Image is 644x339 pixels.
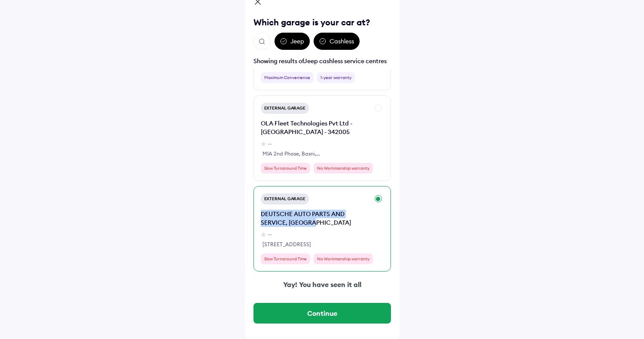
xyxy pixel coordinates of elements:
div: External Garage [261,103,309,114]
div: Slow Turnaround Time [261,253,310,264]
div: No Workmanship warranty [314,253,373,264]
button: Continue [253,303,391,324]
div: -- [268,140,272,148]
div: No Workmanship warranty [314,163,373,174]
div: Jeep [275,33,310,50]
div: Cashless [314,33,360,50]
div: External Garage [261,193,309,205]
div: 1-year warranty [317,72,355,83]
div: [STREET_ADDRESS] [262,241,367,248]
div: MIA 2nd Phase, Basni,[GEOGRAPHIC_DATA], [GEOGRAPHIC_DATA] – 342005 [GEOGRAPHIC_DATA], [GEOGRAPHIC... [262,150,367,158]
div: OLA Fleet Technologies Pvt Ltd - [GEOGRAPHIC_DATA] - 342005 [261,119,369,136]
div: Which garage is your car at? [253,16,391,28]
div: Maximum Convenience [261,72,314,83]
img: star-grey.svg [261,141,266,147]
div: DEUTSCHE AUTO PARTS AND SERVICE, [GEOGRAPHIC_DATA] [261,210,369,227]
b: Yay! You have seen it all [283,280,361,289]
div: Slow Turnaround Time [261,163,310,174]
div: -- [268,231,272,238]
button: Open search [253,33,271,50]
img: star-grey.svg [261,232,266,237]
img: search.svg [258,38,266,46]
div: Showing results of Jeep cashless service centres [253,57,391,65]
